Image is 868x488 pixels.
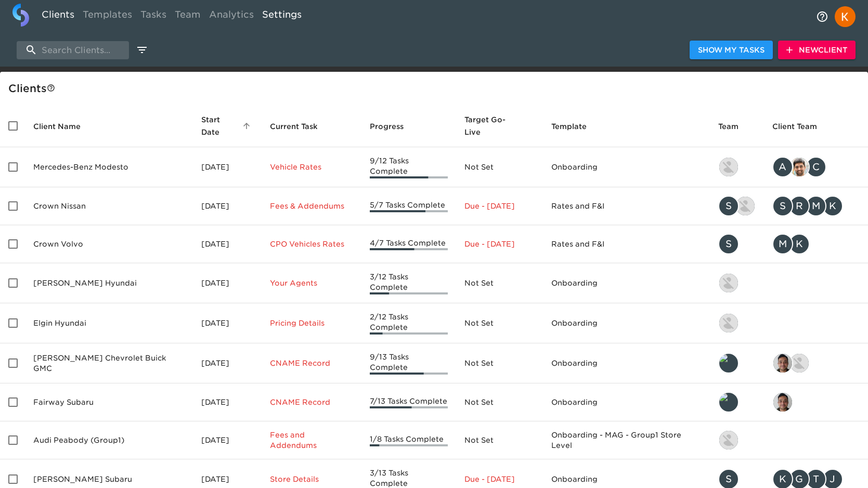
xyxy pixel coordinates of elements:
[718,234,739,254] div: S
[270,120,331,133] span: Current Task
[543,225,710,263] td: Rates and F&I
[806,157,826,177] div: C
[25,303,193,343] td: Elgin Hyundai
[270,318,353,328] p: Pricing Details
[543,421,710,459] td: Onboarding - MAG - Group1 Store Level
[543,303,710,343] td: Onboarding
[193,343,262,383] td: [DATE]
[270,120,318,133] span: This is the next Task in this Hub that should be completed
[25,187,193,225] td: Crown Nissan
[719,393,738,412] img: leland@roadster.com
[543,263,710,303] td: Onboarding
[193,421,262,459] td: [DATE]
[736,197,755,215] img: austin@roadster.com
[810,4,835,29] button: notifications
[25,263,193,303] td: [PERSON_NAME] Hyundai
[718,313,756,333] div: kevin.lo@roadster.com
[719,314,738,332] img: kevin.lo@roadster.com
[543,187,710,225] td: Rates and F&I
[361,343,457,383] td: 9/13 Tasks Complete
[718,120,752,133] span: Team
[270,474,353,484] p: Store Details
[37,4,79,29] a: Clients
[12,4,29,27] img: logo
[361,225,457,263] td: 4/7 Tasks Complete
[456,421,543,459] td: Not Set
[718,196,756,216] div: savannah@roadster.com, austin@roadster.com
[806,196,826,216] div: M
[193,383,262,421] td: [DATE]
[773,393,792,412] img: sai@simplemnt.com
[790,354,809,373] img: nikko.foster@roadster.com
[193,187,262,225] td: [DATE]
[361,383,457,421] td: 7/13 Tasks Complete
[719,274,738,292] img: kevin.lo@roadster.com
[136,4,171,29] a: Tasks
[370,120,417,133] span: Progress
[772,392,860,413] div: sai@simplemnt.com
[690,41,773,60] button: Show My Tasks
[25,147,193,187] td: Mercedes-Benz Modesto
[193,225,262,263] td: [DATE]
[464,201,535,211] p: Due - [DATE]
[270,278,353,288] p: Your Agents
[270,201,353,211] p: Fees & Addendums
[835,6,856,27] img: Profile
[718,234,756,254] div: savannah@roadster.com
[361,147,457,187] td: 9/12 Tasks Complete
[772,234,793,254] div: M
[543,147,710,187] td: Onboarding
[201,113,253,138] span: Start Date
[772,353,860,374] div: sai@simplemnt.com, nikko.foster@roadster.com
[193,263,262,303] td: [DATE]
[456,303,543,343] td: Not Set
[772,157,793,177] div: A
[772,120,831,133] span: Client Team
[464,239,535,249] p: Due - [DATE]
[790,158,809,176] img: sandeep@simplemnt.com
[25,343,193,383] td: [PERSON_NAME] Chevrolet Buick GMC
[718,273,756,293] div: kevin.lo@roadster.com
[789,234,810,254] div: K
[361,263,457,303] td: 3/12 Tasks Complete
[786,44,847,57] span: New Client
[25,383,193,421] td: Fairway Subaru
[789,196,810,216] div: R
[47,84,55,92] svg: This is a list of all of your clients and clients shared with you
[17,41,129,59] input: search
[778,41,856,60] button: NewClient
[718,430,756,451] div: nikko.foster@roadster.com
[361,421,457,459] td: 1/8 Tasks Complete
[773,354,792,373] img: sai@simplemnt.com
[270,239,353,249] p: CPO Vehicles Rates
[543,383,710,421] td: Onboarding
[361,187,457,225] td: 5/7 Tasks Complete
[456,383,543,421] td: Not Set
[25,225,193,263] td: Crown Volvo
[205,4,258,29] a: Analytics
[171,4,205,29] a: Team
[718,392,756,413] div: leland@roadster.com
[258,4,306,29] a: Settings
[772,196,793,216] div: S
[822,196,843,216] div: K
[456,147,543,187] td: Not Set
[719,431,738,450] img: nikko.foster@roadster.com
[456,343,543,383] td: Not Set
[772,196,860,216] div: sparent@crowncars.com, rrobins@crowncars.com, mcooley@crowncars.com, kwilson@crowncars.com
[464,474,535,484] p: Due - [DATE]
[718,196,739,216] div: S
[772,157,860,177] div: angelique.nurse@roadster.com, sandeep@simplemnt.com, clayton.mandel@roadster.com
[25,421,193,459] td: Audi Peabody (Group1)
[270,162,353,172] p: Vehicle Rates
[718,353,756,374] div: leland@roadster.com
[719,158,738,176] img: kevin.lo@roadster.com
[718,157,756,177] div: kevin.lo@roadster.com
[33,120,94,133] span: Client Name
[193,303,262,343] td: [DATE]
[79,4,136,29] a: Templates
[464,113,521,138] span: Calculated based on the start date and the duration of all Tasks contained in this Hub.
[698,44,765,57] span: Show My Tasks
[464,113,535,138] span: Target Go-Live
[456,263,543,303] td: Not Set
